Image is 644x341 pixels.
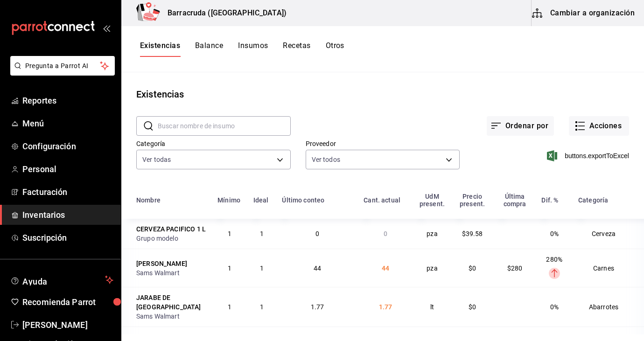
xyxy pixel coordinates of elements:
[578,196,608,204] div: Categoría
[22,140,113,153] span: Configuración
[140,41,180,57] button: Existencias
[160,7,287,19] h3: Barracruda ([GEOGRAPHIC_DATA])
[22,209,113,221] span: Inventarios
[549,150,629,161] button: buttons.exportToExcel
[136,312,206,321] div: Sams Walmart
[217,196,240,204] div: Mínimo
[22,94,113,107] span: Reportes
[103,24,110,32] button: open_drawer_menu
[228,264,231,272] span: 1
[136,196,161,204] div: Nombre
[136,87,184,101] div: Existencias
[384,230,387,237] span: 0
[22,186,113,198] span: Facturación
[469,264,476,272] span: $0
[569,116,629,136] button: Acciones
[550,303,559,311] span: 0%
[541,196,558,204] div: Dif. %
[550,230,559,237] span: 0%
[413,287,451,327] td: lt
[195,41,223,57] button: Balance
[142,155,171,164] span: Ver todas
[413,249,451,287] td: pza
[457,193,488,208] div: Precio present.
[140,41,344,57] div: navigation tabs
[136,293,206,312] div: JARABE DE [GEOGRAPHIC_DATA]
[260,303,264,311] span: 1
[379,303,392,311] span: 1.77
[253,196,269,204] div: Ideal
[312,155,340,164] span: Ver todos
[573,249,644,287] td: Carnes
[487,116,554,136] button: Ordenar por
[326,41,344,57] button: Otros
[364,196,400,204] div: Cant. actual
[382,264,389,272] span: 44
[311,303,324,311] span: 1.77
[238,41,268,57] button: Insumos
[22,274,101,285] span: Ayuda
[228,230,231,237] span: 1
[136,224,206,234] div: CERVEZA PACIFICO 1 L
[25,61,100,71] span: Pregunta a Parrot AI
[419,193,445,208] div: UdM present.
[136,268,206,278] div: Sams Walmart
[413,219,451,249] td: pza
[22,296,113,308] span: Recomienda Parrot
[158,117,291,135] input: Buscar nombre de insumo
[22,117,113,130] span: Menú
[499,193,531,208] div: Última compra
[22,231,113,244] span: Suscripción
[7,68,115,77] a: Pregunta a Parrot AI
[507,264,523,272] span: $280
[228,303,231,311] span: 1
[136,140,291,147] label: Categoría
[546,256,562,263] span: 280%
[260,230,264,237] span: 1
[136,234,206,243] div: Grupo modelo
[283,41,310,57] button: Recetas
[22,319,113,331] span: [PERSON_NAME]
[573,219,644,249] td: Cerveza
[282,196,324,204] div: Último conteo
[315,230,319,237] span: 0
[306,140,460,147] label: Proveedor
[22,163,113,175] span: Personal
[469,303,476,311] span: $0
[10,56,115,76] button: Pregunta a Parrot AI
[573,287,644,327] td: Abarrotes
[462,230,483,237] span: $39.58
[314,264,321,272] span: 44
[136,259,187,268] div: [PERSON_NAME]
[260,264,264,272] span: 1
